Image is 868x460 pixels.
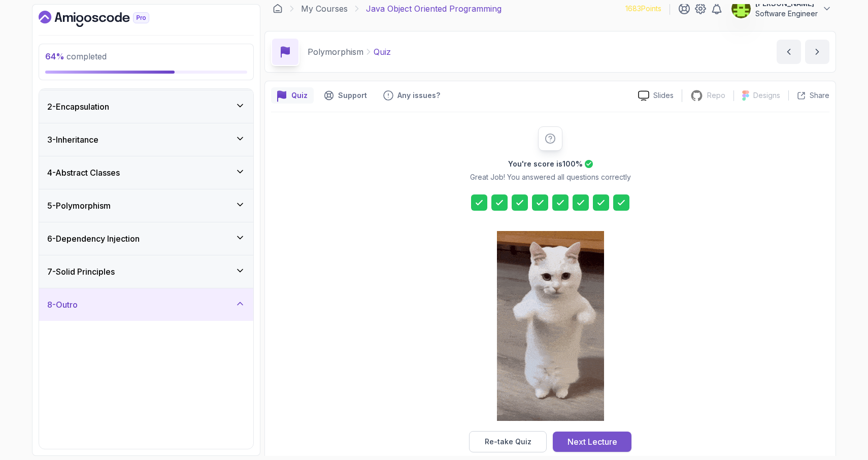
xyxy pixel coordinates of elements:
[338,90,367,101] p: Support
[630,90,682,101] a: Slides
[39,222,253,255] button: 6-Dependency Injection
[39,255,253,288] button: 7-Solid Principles
[805,40,829,64] button: next content
[291,90,308,101] p: Quiz
[47,200,111,212] h3: 5 - Polymorphism
[377,87,446,104] button: Feedback button
[308,46,363,58] p: Polymorphism
[397,90,440,101] p: Any issues?
[47,299,78,311] h3: 8 - Outro
[301,3,348,15] a: My Courses
[553,432,631,452] button: Next Lecture
[47,134,98,146] h3: 3 - Inheritance
[318,87,373,104] button: Support button
[777,40,801,64] button: previous content
[39,90,253,123] button: 2-Encapsulation
[374,46,391,58] p: Quiz
[39,189,253,222] button: 5-Polymorphism
[47,167,120,179] h3: 4 - Abstract Classes
[39,11,173,27] a: Dashboard
[653,90,674,101] p: Slides
[45,51,64,61] span: 64 %
[470,172,631,182] p: Great Job! You answered all questions correctly
[469,431,547,452] button: Re-take Quiz
[366,3,502,15] p: Java Object Oriented Programming
[707,90,725,101] p: Repo
[755,9,818,19] p: Software Engineer
[47,233,140,245] h3: 6 - Dependency Injection
[271,87,314,104] button: quiz button
[508,159,583,169] h2: You're score is 100 %
[567,436,617,448] div: Next Lecture
[39,288,253,321] button: 8-Outro
[273,4,283,14] a: Dashboard
[47,266,115,278] h3: 7 - Solid Principles
[39,123,253,156] button: 3-Inheritance
[625,4,661,14] p: 1683 Points
[810,90,829,101] p: Share
[39,156,253,189] button: 4-Abstract Classes
[47,101,109,113] h3: 2 - Encapsulation
[497,231,604,421] img: cool-cat
[788,90,829,101] button: Share
[45,51,107,61] span: completed
[485,437,531,447] div: Re-take Quiz
[753,90,780,101] p: Designs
